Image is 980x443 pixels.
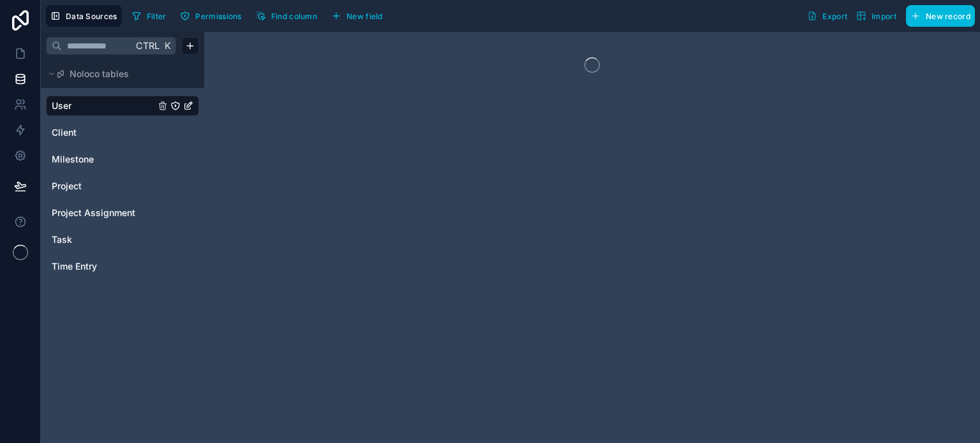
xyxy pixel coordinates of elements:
span: Import [872,11,896,21]
span: K [163,41,172,50]
button: Import [852,5,901,27]
span: New record [926,11,970,21]
div: Client [46,122,199,143]
a: Time Entry [52,260,155,273]
a: Client [52,126,155,139]
button: Permissions [175,6,246,25]
span: Data Sources [66,11,117,21]
div: Project [46,176,199,196]
span: Export [822,11,847,21]
button: Noloco tables [46,65,191,83]
a: Milestone [52,153,155,166]
span: Client [52,126,77,139]
button: Filter [127,6,171,25]
span: Find column [271,11,317,21]
a: Project [52,180,155,192]
span: Permissions [195,11,241,21]
span: Noloco tables [70,68,129,80]
span: Time Entry [52,260,97,273]
span: Filter [147,11,167,21]
button: Find column [251,6,322,25]
span: User [52,99,71,112]
a: Task [52,233,155,246]
div: User [46,96,199,116]
a: User [52,99,155,112]
button: Data Sources [46,5,122,27]
span: Ctrl [135,38,161,54]
a: Project Assignment [52,207,155,219]
div: Task [46,229,199,250]
span: Project [52,180,82,192]
button: New record [906,5,975,27]
span: Task [52,233,72,246]
a: Permissions [175,6,251,25]
a: New record [901,5,975,27]
span: Milestone [52,153,94,166]
span: New field [346,11,383,21]
div: Milestone [46,149,199,170]
div: Time Entry [46,256,199,277]
div: Project Assignment [46,203,199,223]
button: Export [803,5,852,27]
button: New field [327,6,387,25]
span: Project Assignment [52,207,135,219]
